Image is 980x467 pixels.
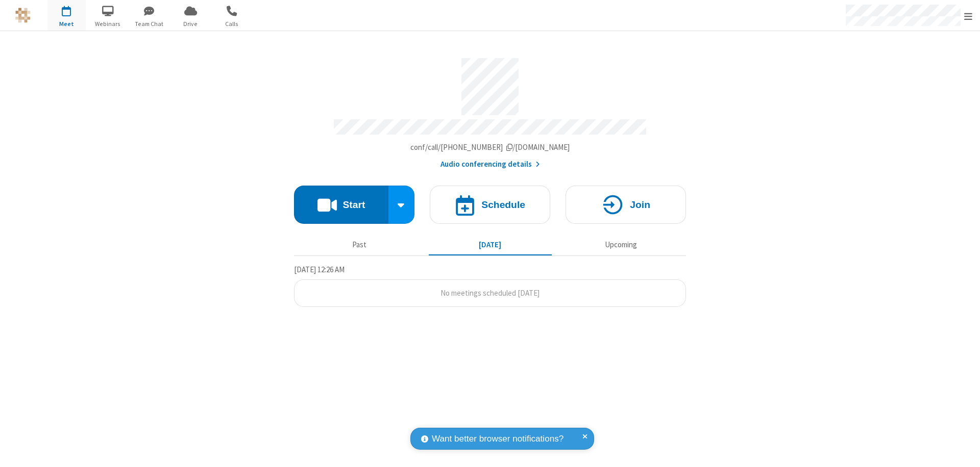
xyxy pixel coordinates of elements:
[171,19,210,29] span: Drive
[130,19,168,29] span: Team Chat
[430,186,550,224] button: Schedule
[294,50,686,170] section: Account details
[388,186,415,224] div: Start conference options
[298,235,421,254] button: Past
[15,8,31,23] img: QA Selenium DO NOT DELETE OR CHANGE
[481,200,525,210] h4: Schedule
[429,235,552,254] button: [DATE]
[566,186,686,224] button: Join
[47,19,86,29] span: Meet
[559,235,682,254] button: Upcoming
[432,432,563,446] span: Want better browser notifications?
[440,159,540,170] button: Audio conferencing details
[410,142,570,153] button: Copy my meeting room linkCopy my meeting room link
[294,264,686,307] section: Today's Meetings
[630,200,650,210] h4: Join
[440,288,540,298] span: No meetings scheduled [DATE]
[89,19,127,29] span: Webinars
[294,186,388,224] button: Start
[294,265,345,274] span: [DATE] 12:26 AM
[213,19,251,29] span: Calls
[342,200,365,210] h4: Start
[410,142,570,152] span: Copy my meeting room link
